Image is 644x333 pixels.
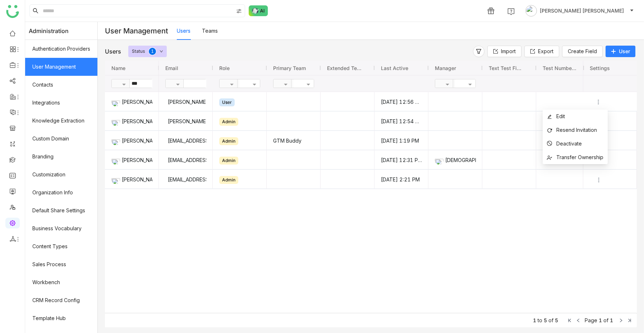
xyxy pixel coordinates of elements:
div: Press SPACE to select this row. [583,150,637,170]
div: Press SPACE to select this row. [583,131,637,150]
div: [PERSON_NAME][EMAIL_ADDRESS][PERSON_NAME][DOMAIN_NAME] [165,92,206,111]
a: Integrations [25,94,97,112]
img: 684a9b06de261c4b36a3cf65 [435,156,443,165]
span: 5 [555,317,558,323]
img: 684a9b57de261c4b36a3d29f [111,117,120,126]
span: Primary Team [273,65,306,71]
gtmb-cell-renderer: GTM Buddy [273,131,314,150]
img: ask-buddy-normal.svg [249,5,268,16]
a: User Management [25,58,97,76]
img: 68676e75bd467d46aa2b9eea [111,175,120,184]
span: Import [501,47,516,55]
div: [PERSON_NAME] [111,170,152,189]
a: Organization Info [25,184,97,202]
div: Press SPACE to select this row. [105,92,159,111]
img: transfer-ownership.svg [547,155,552,160]
div: Press SPACE to select this row. [583,170,637,189]
a: Workbench [25,273,97,291]
span: Resend Invitation [556,127,597,133]
div: Press SPACE to select this row. [105,111,159,131]
span: [PERSON_NAME] [PERSON_NAME] [540,7,624,15]
img: resend.svg [547,128,552,133]
div: Press SPACE to select this row. [105,170,159,189]
div: [EMAIL_ADDRESS] [165,170,206,189]
a: Custom Domain [25,130,97,148]
div: User Management [98,22,177,40]
span: Page [585,317,597,323]
button: Create Field [562,46,603,57]
button: Export [524,46,559,57]
button: [PERSON_NAME] [PERSON_NAME] [524,5,635,17]
span: Manager [435,65,456,71]
img: more.svg [595,98,602,106]
img: 684a9b3fde261c4b36a3d19f [111,156,120,165]
span: Export [538,47,553,55]
div: Press SPACE to select this row. [583,92,637,111]
span: to [538,317,542,323]
span: Name [111,65,125,71]
div: [PERSON_NAME] [PERSON_NAME] [111,112,152,131]
nz-badge-sup: 1 [149,48,156,55]
div: Users [105,48,121,55]
a: Knowledge Extraction [25,112,97,130]
div: Admin [219,137,238,145]
div: [PERSON_NAME] [111,151,152,170]
div: Status [132,46,145,57]
span: Last active [381,65,408,71]
span: 1 [533,317,536,323]
span: Email [165,65,178,71]
div: Admin [219,118,238,126]
span: Role [219,65,230,71]
div: [PERSON_NAME] [PERSON_NAME] [111,92,152,111]
img: edit.svg [547,114,552,119]
gtmb-cell-renderer: [DATE] 12:54 PM [381,112,422,131]
gtmb-cell-renderer: [DATE] 2:21 PM [381,170,422,189]
div: [PERSON_NAME][EMAIL_ADDRESS] [165,112,206,131]
img: search-type.svg [236,8,242,14]
span: Edit [556,113,565,119]
span: Text test field [489,65,524,71]
span: 5 [544,317,547,323]
img: more.svg [595,176,602,184]
span: Create Field [568,47,597,55]
a: Business Vocabulary [25,219,97,237]
div: Press SPACE to select this row. [105,131,159,150]
button: User [606,46,635,57]
a: Customization [25,166,97,184]
div: [EMAIL_ADDRESS] [165,151,206,170]
span: of [548,317,553,323]
div: Press SPACE to select this row. [583,111,637,131]
span: 1 [610,317,613,323]
span: Transfer Ownership [556,154,603,160]
a: Content Types [25,237,97,255]
span: Test Number field [543,65,578,71]
a: CRM Record Config [25,291,97,309]
div: User [219,98,235,106]
a: Branding [25,148,97,166]
span: of [603,317,608,323]
gtmb-cell-renderer: [DATE] 1:19 PM [381,131,422,150]
img: 684a98b8de261c4b36a3b922 [111,137,120,145]
p: 1 [151,48,154,55]
a: Teams [202,28,218,34]
a: Authentication Providers [25,40,97,58]
div: Press SPACE to select this row. [105,150,159,170]
img: help.svg [507,8,515,15]
img: logo [6,5,19,18]
a: Users [177,28,190,34]
div: Admin [219,157,238,165]
div: [PERSON_NAME] [111,131,152,150]
button: Import [487,46,521,57]
span: Settings [590,65,610,71]
a: Default Share Settings [25,202,97,219]
span: User [619,48,630,55]
span: Administration [29,22,69,40]
gtmb-cell-renderer: [DATE] 12:56 PM [381,92,422,111]
div: [EMAIL_ADDRESS] [165,131,206,150]
a: Sales Process [25,255,97,273]
img: avatar [525,5,537,17]
span: Extended Team Names [327,65,362,71]
a: Template Hub [25,309,97,327]
span: Deactivate [556,140,582,147]
a: Contacts [25,76,97,94]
